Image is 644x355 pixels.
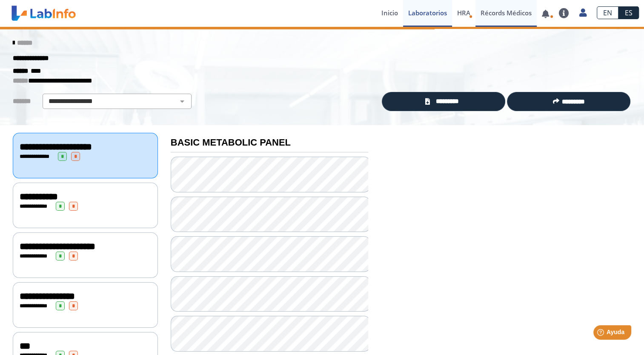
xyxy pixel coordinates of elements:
[171,137,291,148] b: BASIC METABOLIC PANEL
[568,322,635,346] iframe: Help widget launcher
[618,6,639,19] a: ES
[457,9,470,17] span: HRA
[597,6,618,19] a: EN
